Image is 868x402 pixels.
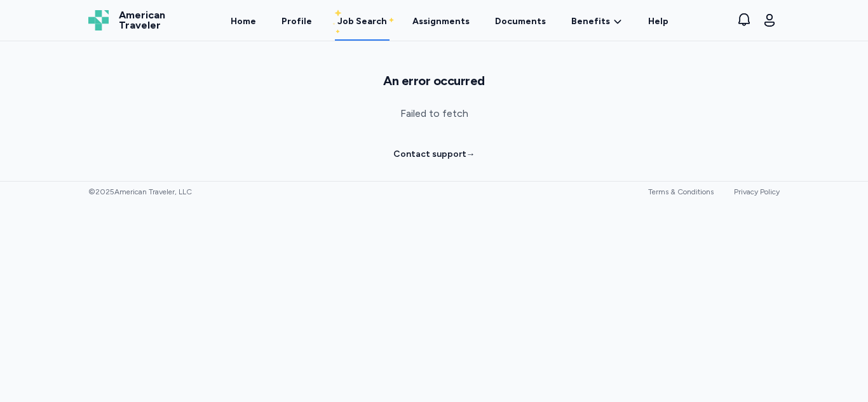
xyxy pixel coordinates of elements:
[734,187,780,196] a: Privacy Policy
[337,15,387,28] div: Job Search
[88,187,192,197] span: © 2025 American Traveler, LLC
[648,187,714,196] a: Terms & Conditions
[571,15,610,28] span: Benefits
[20,105,848,123] p: Failed to fetch
[335,1,390,41] a: Job Search
[571,15,623,28] a: Benefits
[119,10,165,30] span: American Traveler
[393,148,475,161] a: Contact support
[466,149,475,159] span: →
[20,72,848,90] h1: An error occurred
[88,10,109,30] img: Logo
